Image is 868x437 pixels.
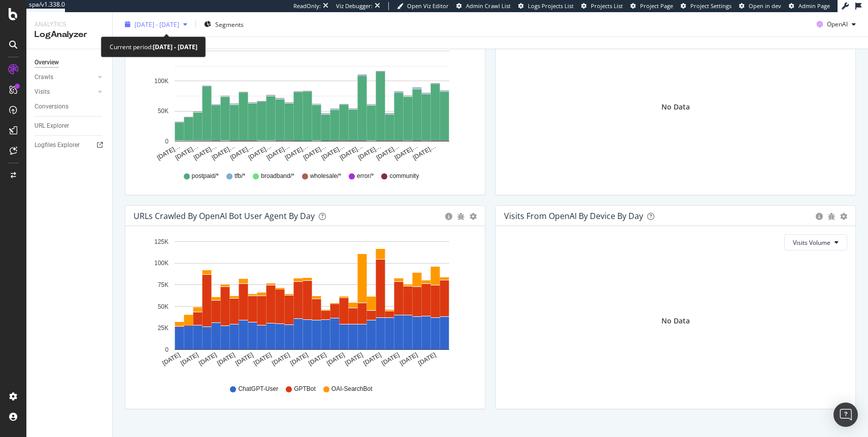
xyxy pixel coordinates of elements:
div: URL Explorer [35,121,69,131]
text: 75K [158,281,169,288]
b: [DATE] - [DATE] [153,43,197,51]
div: Visits [35,87,50,97]
text: 50K [158,303,169,310]
text: [DATE] [417,351,437,367]
span: community [389,172,419,180]
span: error/* [357,172,374,180]
text: 0 [165,138,169,145]
text: [DATE] [380,351,400,367]
text: [DATE] [252,351,273,367]
a: Projects List [581,2,623,10]
span: GPTBot [294,385,316,393]
text: [DATE] [398,351,419,367]
div: LogAnalyzer [35,29,104,41]
div: Open Intercom Messenger [833,403,858,427]
div: Logfiles Explorer [35,140,80,151]
div: Crawls [35,72,53,83]
div: Viz Debugger: [336,2,373,10]
div: URLs Crawled by OpenAI bot User Agent By Day [133,211,315,221]
span: Logs Projects List [528,2,574,10]
div: circle-info [816,213,823,220]
a: Project Page [630,2,673,10]
a: Open in dev [739,2,781,10]
text: [DATE] [325,351,346,367]
div: No Data [661,316,690,326]
div: ReadOnly: [293,2,321,10]
span: Project Page [640,2,673,10]
text: [DATE] [234,351,254,367]
button: Segments [200,16,248,32]
div: gear [840,213,847,220]
div: Overview [35,57,59,68]
a: URL Explorer [35,121,105,131]
text: [DATE] [307,351,327,367]
span: Visits Volume [793,238,830,247]
text: 100K [154,78,169,85]
span: [DATE] - [DATE] [135,20,179,28]
text: [DATE] [271,351,291,367]
a: Admin Page [789,2,830,10]
span: Project Settings [690,2,731,10]
div: Current period: [110,41,197,53]
div: No Data [661,102,690,112]
a: Logfiles Explorer [35,140,105,151]
text: [DATE] [362,351,382,367]
span: Admin Page [798,2,830,10]
a: Visits [35,87,95,97]
span: wholesale/* [310,172,341,180]
button: Visits Volume [784,234,847,250]
span: Open in dev [749,2,781,10]
button: [DATE] - [DATE] [121,16,191,32]
span: Open Viz Editor [407,2,449,10]
a: Open Viz Editor [397,2,449,10]
div: bug [457,213,464,220]
svg: A chart. [133,45,477,162]
text: 100K [154,260,169,267]
a: Project Settings [681,2,731,10]
span: ChatGPT-User [238,385,278,393]
text: 125K [154,238,169,245]
text: [DATE] [197,351,218,367]
text: [DATE] [161,351,181,367]
text: 25K [158,324,169,332]
a: Logs Projects List [518,2,574,10]
div: circle-info [445,213,452,220]
div: bug [828,213,835,220]
span: broadband/* [261,172,294,180]
span: OAI-SearchBot [331,385,373,393]
span: postpaid/* [192,172,219,180]
span: OpenAI [827,20,848,28]
span: Segments [215,20,244,28]
div: Analytics [35,20,104,29]
a: Conversions [35,101,105,112]
text: 0 [165,346,169,353]
a: Crawls [35,72,95,83]
text: [DATE] [216,351,236,367]
svg: A chart. [133,234,477,375]
a: Admin Crawl List [456,2,511,10]
text: [DATE] [179,351,199,367]
div: Visits From OpenAI By Device By Day [504,211,643,221]
text: [DATE] [289,351,309,367]
a: Overview [35,57,105,68]
span: tfb/* [235,172,245,180]
div: Conversions [35,101,69,112]
text: 50K [158,108,169,115]
div: gear [470,213,477,220]
span: Admin Crawl List [466,2,511,10]
button: OpenAI [813,16,860,32]
text: [DATE] [344,351,364,367]
span: Projects List [591,2,623,10]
